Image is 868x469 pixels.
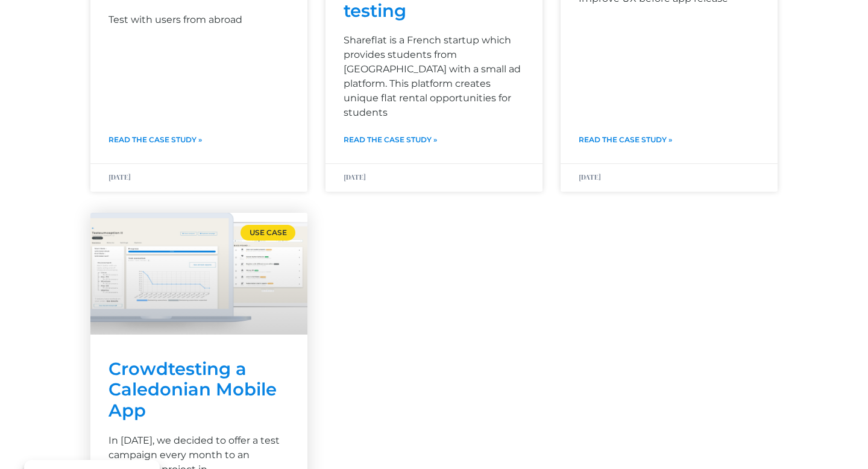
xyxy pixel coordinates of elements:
[344,134,437,145] a: Read more about Improve UX through user testing
[241,225,295,241] div: Use case
[108,358,277,421] a: Crowdtesting a Caledonian Mobile App
[108,13,289,27] p: Test with users from abroad
[108,134,202,145] a: Read more about Case study : Gondwana Hotel
[579,134,672,145] a: Read more about Case study : Topicks
[579,172,601,182] span: [DATE]
[344,172,366,182] span: [DATE]
[108,172,131,182] span: [DATE]
[344,33,524,120] p: Shareflat is a French startup which provides students from [GEOGRAPHIC_DATA] with a small ad plat...
[90,213,307,335] a: OurClients-DeviceMockups-desktop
